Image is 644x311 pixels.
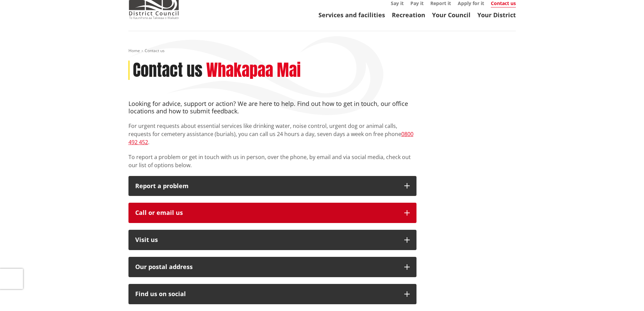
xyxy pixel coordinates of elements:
a: Home [128,48,140,53]
h4: Looking for advice, support or action? We are here to help. Find out how to get in touch, our off... [128,100,416,115]
p: To report a problem or get in touch with us in person, over the phone, by email and via social me... [128,153,416,169]
a: 0800 492 452 [128,130,413,146]
nav: breadcrumb [128,48,516,54]
a: Your Council [432,11,471,19]
a: Services and facilities [318,11,385,19]
button: Call or email us [128,203,416,223]
h1: Contact us [133,61,202,80]
h2: Our postal address [135,264,398,270]
div: Find us on social [135,291,398,297]
div: Call or email us [135,209,398,216]
a: Your District [477,11,516,19]
p: Visit us [135,237,398,243]
button: Find us on social [128,284,416,304]
button: Visit us [128,230,416,250]
p: Report a problem [135,183,398,190]
a: Recreation [392,11,425,19]
button: Our postal address [128,257,416,277]
h2: Whakapaa Mai [206,61,301,80]
iframe: Messenger Launcher [613,283,637,307]
span: Contact us [145,48,165,53]
button: Report a problem [128,176,416,196]
p: For urgent requests about essential services like drinking water, noise control, urgent dog or an... [128,122,416,146]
